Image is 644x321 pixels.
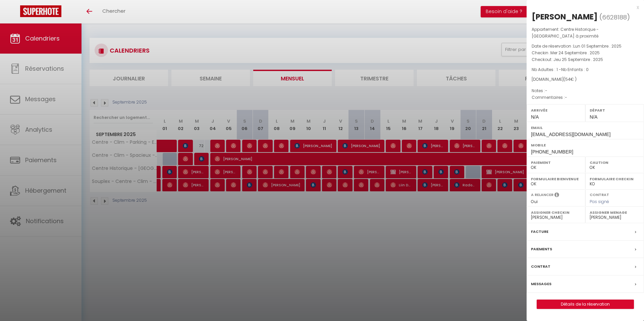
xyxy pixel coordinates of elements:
span: [PHONE_NUMBER] [531,149,573,154]
span: Pas signé [590,199,609,204]
label: Formulaire Checkin [590,176,640,182]
span: Lun 01 Septembre . 2025 [573,43,622,49]
span: N/A [590,114,597,120]
span: - [545,88,547,93]
label: Caution [590,159,640,166]
span: - [565,94,567,100]
span: [EMAIL_ADDRESS][DOMAIN_NAME] [531,132,610,137]
p: Checkin : [532,50,639,56]
span: ( € ) [563,76,577,82]
i: Sélectionner OUI si vous souhaiter envoyer les séquences de messages post-checkout [554,192,559,199]
label: Assigner Menage [590,209,640,216]
div: [PERSON_NAME] [532,11,598,22]
label: Formulaire Bienvenue [531,176,581,182]
button: Détails de la réservation [537,300,634,309]
p: Appartement : [532,26,639,40]
label: Assigner Checkin [531,209,581,216]
span: Centre Historique - [GEOGRAPHIC_DATA] à proximité [532,26,599,39]
p: Date de réservation : [532,43,639,50]
label: Paiements [531,246,552,253]
label: Départ [590,107,640,114]
a: Détails de la réservation [537,300,634,309]
label: Contrat [590,192,609,196]
p: Notes : [532,87,639,94]
span: 54 [565,76,571,82]
p: Commentaires : [532,94,639,101]
div: x [527,3,639,11]
span: ( ) [599,12,630,22]
div: [DOMAIN_NAME] [532,76,639,83]
span: N/A [531,114,539,120]
label: Messages [531,280,551,287]
span: Nb Adultes : 1 - [532,67,589,72]
span: Jeu 25 Septembre . 2025 [553,57,603,62]
span: 6628188 [602,13,627,21]
span: Nb Enfants : 0 [561,67,589,72]
span: Mer 24 Septembre . 2025 [550,50,600,56]
label: Mobile [531,142,640,148]
label: Facture [531,228,548,235]
label: Email [531,124,640,131]
label: A relancer [531,192,553,198]
label: Paiement [531,159,581,166]
p: Checkout : [532,56,639,63]
label: Contrat [531,263,550,270]
label: Arrivée [531,107,581,114]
